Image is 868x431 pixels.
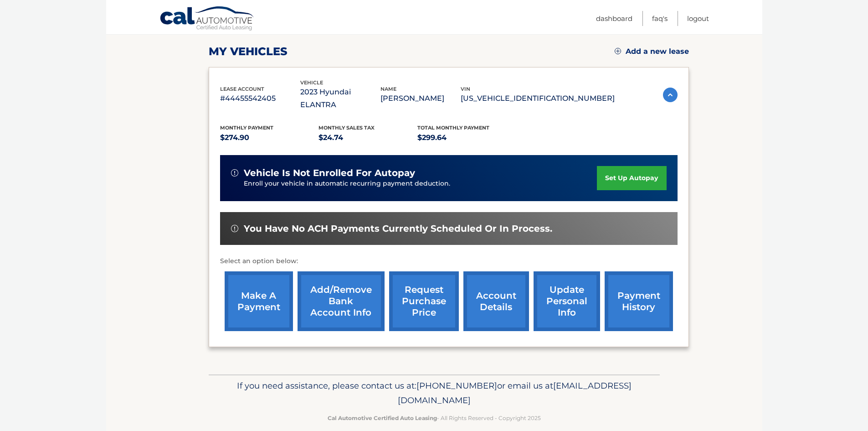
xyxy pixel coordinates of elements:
[220,256,678,267] p: Select an option below:
[417,131,516,144] p: $299.64
[596,11,632,26] a: Dashboard
[687,11,709,26] a: Logout
[615,48,621,54] img: add.svg
[398,380,632,405] span: [EMAIL_ADDRESS][DOMAIN_NAME]
[220,125,273,131] span: Monthly Payment
[215,413,654,423] p: - All Rights Reserved - Copyright 2025
[244,179,597,189] p: Enroll your vehicle in automatic recurring payment deduction.
[220,92,300,105] p: #44455542405
[159,6,255,32] a: Cal Automotive
[231,169,238,177] img: alert-white.svg
[244,223,552,234] span: You have no ACH payments currently scheduled or in process.
[605,271,673,331] a: payment history
[328,415,437,421] strong: Cal Automotive Certified Auto Leasing
[215,379,654,408] p: If you need assistance, please contact us at: or email us at
[463,271,529,331] a: account details
[663,88,678,102] img: accordion-active.svg
[209,45,288,58] h2: my vehicles
[380,92,461,105] p: [PERSON_NAME]
[220,131,319,144] p: $274.90
[298,271,385,331] a: Add/Remove bank account info
[597,166,666,190] a: set up autopay
[225,271,293,331] a: make a payment
[652,11,668,26] a: FAQ's
[461,92,615,105] p: [US_VEHICLE_IDENTIFICATION_NUMBER]
[300,86,380,111] p: 2023 Hyundai ELANTRA
[534,271,600,331] a: update personal info
[416,380,497,391] span: [PHONE_NUMBER]
[461,86,470,92] span: vin
[300,79,323,86] span: vehicle
[318,131,417,144] p: $24.74
[380,86,396,92] span: name
[220,86,264,92] span: lease account
[389,271,459,331] a: request purchase price
[244,167,415,179] span: vehicle is not enrolled for autopay
[318,125,375,131] span: Monthly sales Tax
[615,47,689,56] a: Add a new lease
[231,225,238,232] img: alert-white.svg
[417,125,489,131] span: Total Monthly Payment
